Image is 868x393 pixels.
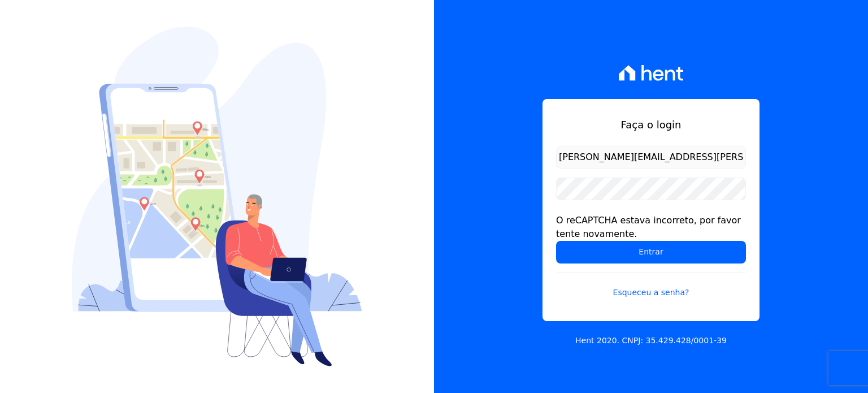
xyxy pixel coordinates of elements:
[556,117,746,132] h1: Faça o login
[556,146,746,169] input: Email
[575,335,727,347] p: Hent 2020. CNPJ: 35.429.428/0001-39
[556,241,746,264] input: Entrar
[72,27,362,366] img: Login
[556,214,746,241] div: O reCAPTCHA estava incorreto, por favor tente novamente.
[556,273,746,299] a: Esqueceu a senha?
